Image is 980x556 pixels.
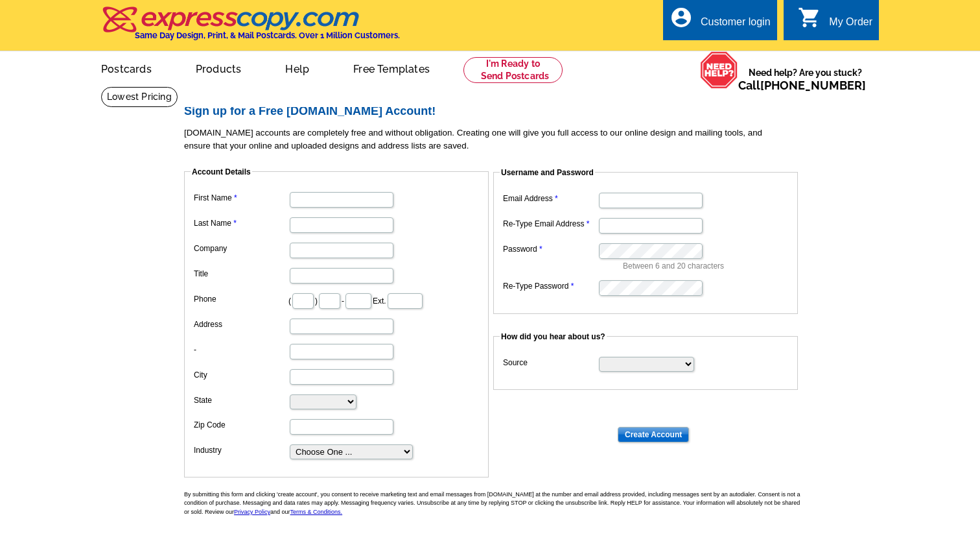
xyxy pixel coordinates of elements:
label: Address [194,319,288,330]
p: Between 6 and 20 characters [623,260,791,272]
label: Email Address [503,193,598,204]
a: Products [175,53,262,83]
label: Re-Type Email Address [503,218,598,230]
img: help [700,51,738,89]
a: Privacy Policy [234,509,270,515]
a: Postcards [80,53,172,83]
p: By submitting this form and clicking 'create account', you consent to receive marketing text and ... [184,490,806,517]
a: account_circle Customer login [670,14,771,30]
label: Industry [194,444,288,456]
div: My Order [829,16,872,34]
label: First Name [194,192,288,204]
legend: How did you hear about us? [500,331,607,343]
a: [PHONE_NUMBER] [760,79,866,92]
i: account_circle [670,6,693,29]
label: Source [503,357,598,369]
label: Re-Type Password [503,280,598,292]
p: [DOMAIN_NAME] accounts are completely free and without obligation. Creating one will give you ful... [184,127,806,152]
i: shopping_cart [798,6,821,29]
div: Customer login [701,16,771,34]
a: shopping_cart My Order [798,14,872,30]
a: Free Templates [332,53,450,83]
label: Password [503,243,598,255]
label: Phone [194,293,288,305]
label: Zip Code [194,419,288,431]
input: Create Account [618,427,689,442]
label: Company [194,243,288,254]
label: Title [194,268,288,280]
span: Call [738,79,866,92]
legend: Account Details [191,166,252,178]
legend: Username and Password [500,167,595,178]
label: Last Name [194,217,288,229]
label: State [194,394,288,406]
a: Help [264,53,330,83]
a: Same Day Design, Print, & Mail Postcards. Over 1 Million Customers. [101,16,400,40]
a: Terms & Conditions. [290,509,343,515]
dd: ( ) - Ext. [191,290,482,310]
span: Need help? Are you stuck? [738,66,872,92]
label: - [194,344,288,356]
label: City [194,369,288,381]
h4: Same Day Design, Print, & Mail Postcards. Over 1 Million Customers. [135,30,400,40]
h2: Sign up for a Free [DOMAIN_NAME] Account! [184,104,806,119]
